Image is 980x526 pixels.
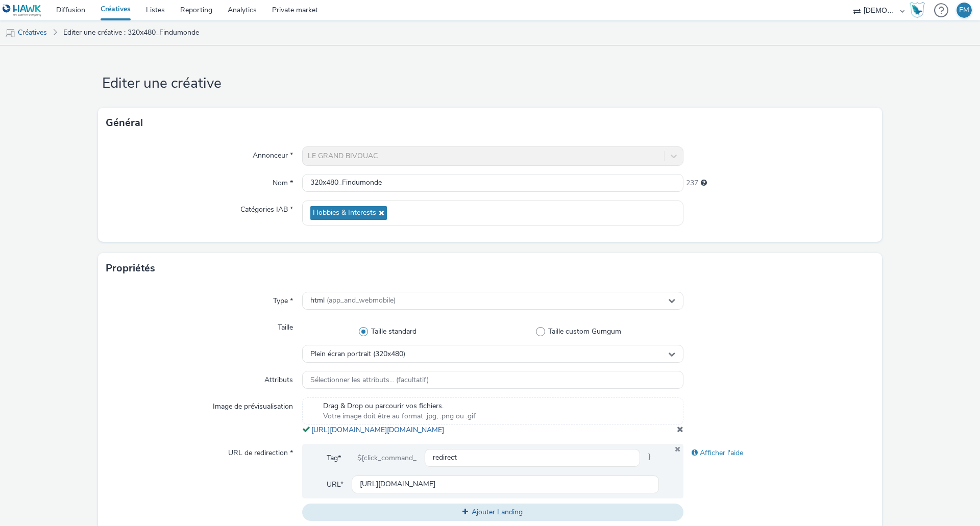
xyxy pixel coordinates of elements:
h1: Editer une créative [98,74,882,93]
h3: Général [106,115,143,131]
label: Annonceur * [249,146,297,161]
input: url... [352,475,659,493]
input: Nom [302,174,683,192]
span: Hobbies & Interests [313,209,376,217]
label: Image de prévisualisation [209,397,297,412]
label: Nom * [268,174,297,188]
label: Type * [269,292,297,306]
span: Sélectionner les attributs... (facultatif) [310,376,429,385]
span: Taille custom Gumgum [548,327,621,337]
button: Ajouter Landing [302,504,683,521]
label: Catégories IAB * [236,201,297,215]
div: 255 caractères maximum [701,178,707,188]
img: undefined Logo [3,4,42,17]
span: Taille standard [371,327,416,337]
a: Hawk Academy [910,2,929,18]
a: Editer une créative : 320x480_Findumonde [58,20,204,45]
h3: Propriétés [106,261,155,276]
div: ${click_command_ [349,449,425,467]
span: html [310,296,396,305]
span: } [640,449,659,467]
div: Afficher l'aide [683,444,874,462]
a: [URL][DOMAIN_NAME][DOMAIN_NAME] [311,425,448,435]
span: Drag & Drop ou parcourir vos fichiers. [323,401,476,411]
label: Attributs [260,371,297,385]
span: Plein écran portrait (320x480) [310,350,405,359]
label: URL de redirection * [224,444,297,458]
span: Ajouter Landing [472,507,523,517]
span: (app_and_webmobile) [327,295,396,305]
label: Taille [274,318,297,333]
span: Votre image doit être au format .jpg, .png ou .gif [323,411,476,421]
img: Hawk Academy [910,2,925,18]
img: mobile [5,28,15,38]
span: 237 [686,178,698,188]
div: FM [959,3,969,18]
